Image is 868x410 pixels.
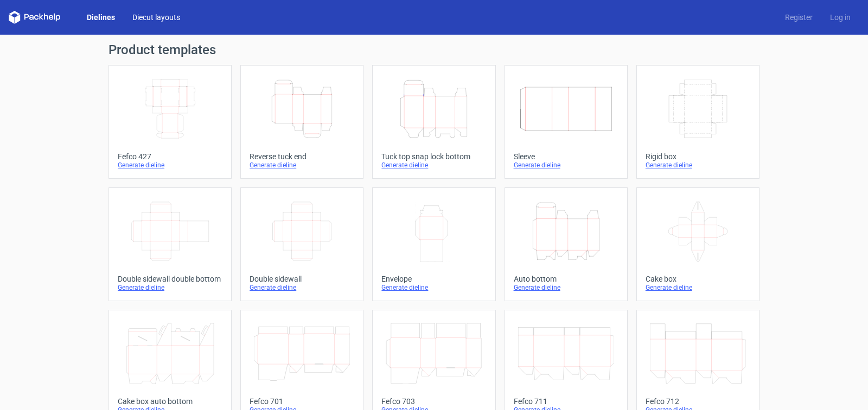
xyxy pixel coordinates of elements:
a: Auto bottomGenerate dieline [505,187,628,301]
a: SleeveGenerate dieline [505,65,628,179]
div: Cake box [646,275,750,283]
div: Generate dieline [381,283,486,292]
a: Log in [821,12,859,23]
div: Generate dieline [514,161,618,170]
div: Rigid box [646,152,750,161]
a: Double sidewallGenerate dieline [240,187,363,301]
div: Generate dieline [250,283,354,292]
div: Fefco 712 [646,397,750,406]
div: Generate dieline [118,161,222,170]
div: Generate dieline [118,283,222,292]
div: Double sidewall double bottom [118,275,222,283]
a: Diecut layouts [124,12,189,23]
a: Double sidewall double bottomGenerate dieline [108,187,232,301]
div: Generate dieline [646,161,750,170]
a: Rigid boxGenerate dieline [636,65,759,179]
a: Fefco 427Generate dieline [108,65,232,179]
div: Sleeve [514,152,618,161]
div: Generate dieline [250,161,354,170]
div: Fefco 701 [250,397,354,406]
a: Dielines [78,12,124,23]
div: Cake box auto bottom [118,397,222,406]
div: Tuck top snap lock bottom [381,152,486,161]
div: Fefco 711 [514,397,618,406]
a: Cake boxGenerate dieline [636,187,759,301]
div: Envelope [381,275,486,283]
div: Generate dieline [646,283,750,292]
a: Tuck top snap lock bottomGenerate dieline [372,65,495,179]
div: Fefco 427 [118,152,222,161]
div: Reverse tuck end [250,152,354,161]
div: Auto bottom [514,275,618,283]
div: Fefco 703 [381,397,486,406]
div: Generate dieline [381,161,486,170]
a: Reverse tuck endGenerate dieline [240,65,363,179]
div: Generate dieline [514,283,618,292]
a: Register [776,12,821,23]
h1: Product templates [108,43,759,56]
div: Double sidewall [250,275,354,283]
a: EnvelopeGenerate dieline [372,187,495,301]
